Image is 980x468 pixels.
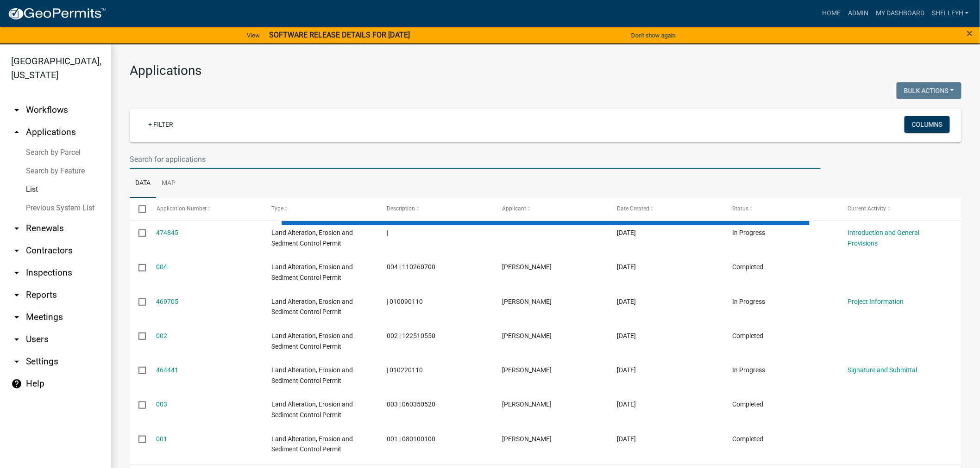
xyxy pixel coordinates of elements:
[839,198,954,220] datatable-header-cell: Current Activity
[130,150,821,169] input: Search for applications
[502,298,552,305] span: Tad Anderson
[609,198,724,220] datatable-header-cell: Date Created
[733,332,764,339] span: Completed
[733,298,766,305] span: In Progress
[11,105,22,116] i: arrow_drop_down
[617,229,636,236] span: 09/07/2025
[130,63,961,79] h3: Applications
[11,267,22,278] i: arrow_drop_down
[157,205,207,212] span: Application Number
[387,229,388,236] span: |
[502,366,552,374] span: Brian Zabel
[502,435,552,443] span: michele Lee eaton
[617,263,636,271] span: 09/04/2025
[157,263,168,271] a: 004
[733,263,764,271] span: Completed
[11,356,22,367] i: arrow_drop_down
[269,31,410,39] strong: SOFTWARE RELEASE DETAILS FOR [DATE]
[243,28,264,43] a: View
[387,332,435,339] span: 002 | 122510550
[723,198,839,220] datatable-header-cell: Status
[263,198,378,220] datatable-header-cell: Type
[897,82,961,99] button: Bulk Actions
[967,27,973,40] span: ×
[11,223,22,234] i: arrow_drop_down
[387,366,423,374] span: | 010220110
[271,205,283,212] span: Type
[967,28,973,39] button: Close
[848,205,886,212] span: Current Activity
[11,378,22,389] i: help
[617,332,636,339] span: 08/22/2025
[848,229,919,247] a: Introduction and General Provisions
[271,366,353,384] span: Land Alteration, Erosion and Sediment Control Permit
[387,263,435,271] span: 004 | 110260700
[905,116,950,133] button: Columns
[387,205,415,212] span: Description
[378,198,493,220] datatable-header-cell: Description
[617,298,636,305] span: 08/26/2025
[156,169,181,198] a: Map
[157,435,168,443] a: 001
[493,198,609,220] datatable-header-cell: Applicant
[733,400,764,408] span: Completed
[733,229,766,236] span: In Progress
[848,366,917,374] a: Signature and Submittal
[11,289,22,301] i: arrow_drop_down
[157,298,179,305] a: 469705
[147,198,263,220] datatable-header-cell: Application Number
[130,198,147,220] datatable-header-cell: Select
[617,435,636,443] span: 08/07/2025
[11,245,22,256] i: arrow_drop_down
[928,5,973,22] a: shelleyh
[733,435,764,443] span: Completed
[141,116,181,133] a: + Filter
[157,229,179,236] a: 474845
[502,400,552,408] span: LeAnn Erickson
[872,5,928,22] a: My Dashboard
[733,205,749,212] span: Status
[271,263,353,281] span: Land Alteration, Erosion and Sediment Control Permit
[848,298,904,305] a: Project Information
[617,205,650,212] span: Date Created
[617,366,636,374] span: 08/15/2025
[271,332,353,350] span: Land Alteration, Erosion and Sediment Control Permit
[157,366,179,374] a: 464441
[271,435,353,453] span: Land Alteration, Erosion and Sediment Control Permit
[11,334,22,345] i: arrow_drop_down
[130,169,156,198] a: Data
[617,400,636,408] span: 08/15/2025
[818,5,844,22] a: Home
[387,400,435,408] span: 003 | 060350520
[11,312,22,323] i: arrow_drop_down
[271,229,353,247] span: Land Alteration, Erosion and Sediment Control Permit
[271,400,353,419] span: Land Alteration, Erosion and Sediment Control Permit
[628,28,679,43] button: Don't show again
[157,400,168,408] a: 003
[271,298,353,316] span: Land Alteration, Erosion and Sediment Control Permit
[157,332,168,339] a: 002
[387,298,423,305] span: | 010090110
[387,435,435,443] span: 001 | 080100100
[502,332,552,339] span: Steve Kiesle
[733,366,766,374] span: In Progress
[11,127,22,138] i: arrow_drop_up
[502,263,552,271] span: Kyle Skoglund
[844,5,872,22] a: Admin
[502,205,526,212] span: Applicant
